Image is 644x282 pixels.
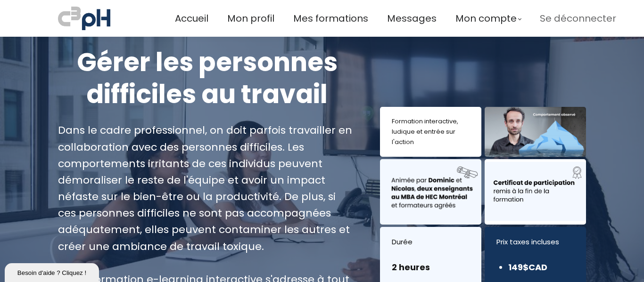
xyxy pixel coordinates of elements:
span: Mon compte [455,11,517,26]
img: a70bc7685e0efc0bd0b04b3506828469.jpeg [58,5,110,32]
font: Durée [392,237,413,247]
a: Messages [387,11,437,26]
a: Se déconnecter [540,11,616,26]
font: Gérer les personnes difficiles au travail [77,44,338,112]
font: Formation interactive, ludique et entrée sur l'action [392,117,458,146]
font: Dans le cadre professionnel, on doit parfois travailler en collaboration avec des personnes diffi... [58,123,352,253]
a: Accueil [175,11,208,26]
font: Prix ​​taxes incluses [496,237,559,247]
a: Mon profil [227,11,274,26]
font: 2 heures [392,261,430,273]
iframe: chat widget [5,261,101,282]
font: 149$CAD [508,261,547,273]
a: Mes formations [293,11,368,26]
